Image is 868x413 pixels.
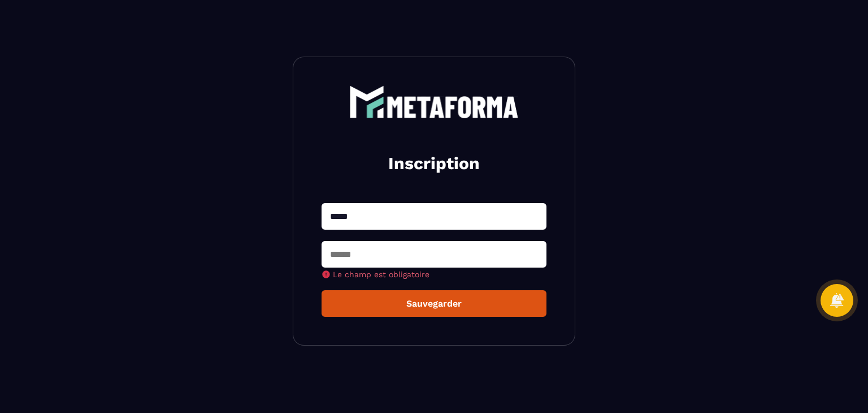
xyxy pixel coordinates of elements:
a: logo [322,85,546,118]
h2: Inscription [335,152,533,175]
div: Sauvegarder [331,298,537,309]
button: Sauvegarder [322,290,546,317]
img: logo [349,85,519,118]
span: Le champ est obligatoire [333,270,429,279]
